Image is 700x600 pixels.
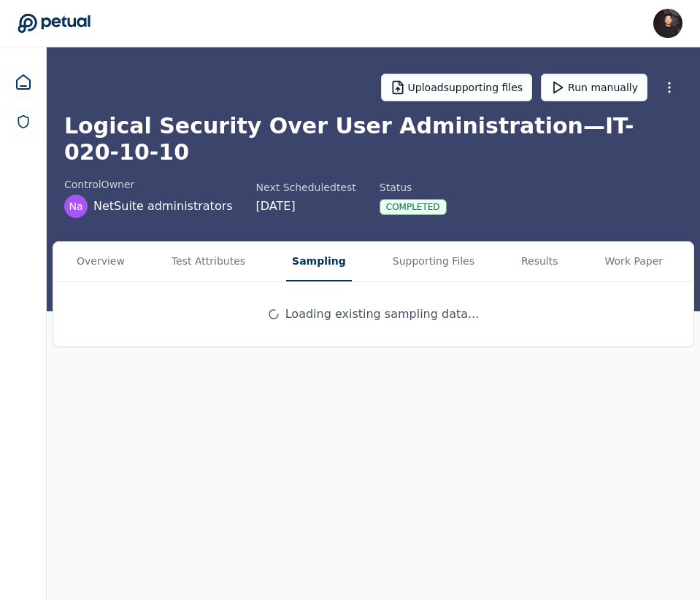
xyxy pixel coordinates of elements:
[166,242,251,281] button: Test Attributes
[71,242,131,281] button: Overview
[653,9,682,38] img: James Lee
[268,305,480,323] div: Loading existing sampling data...
[656,74,682,101] button: More Options
[256,180,356,195] div: Next Scheduled test
[286,242,352,281] button: Sampling
[599,242,669,281] button: Work Paper
[93,198,233,215] span: NetSuite administrators
[541,74,647,101] button: Run manually
[18,13,91,34] a: Go to Dashboard
[380,199,447,215] div: Completed
[515,242,564,281] button: Results
[256,198,356,215] div: [DATE]
[7,106,39,138] a: SOC 1 Reports
[64,113,682,165] h1: Logical Security Over User Administration — IT-020-10-10
[381,74,533,101] button: Uploadsupporting files
[387,242,480,281] button: Supporting Files
[6,65,41,100] a: Dashboard
[69,199,82,214] span: Na
[380,180,447,195] div: Status
[64,177,233,192] div: control Owner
